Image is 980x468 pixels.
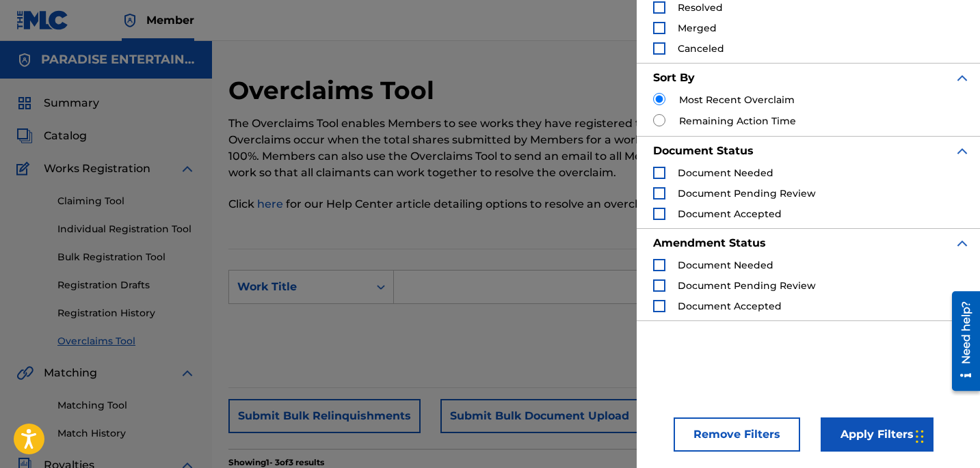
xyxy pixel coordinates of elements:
a: Matching Tool [57,398,196,413]
p: The Overclaims Tool enables Members to see works they have registered that are in overclaim. Over... [228,115,795,181]
img: Works Registration [16,161,34,177]
button: Remove Filters [674,417,800,452]
label: Remaining Action Time [679,114,796,128]
span: Document Accepted [678,300,782,312]
img: Summary [16,95,33,111]
a: SummarySummary [16,95,99,111]
img: expand [179,365,196,381]
span: Document Pending Review [678,279,816,292]
span: Document Needed [678,167,773,179]
span: Document Needed [678,259,773,271]
label: Most Recent Overclaim [679,93,795,107]
img: Accounts [16,52,33,68]
img: Top Rightsholder [122,12,138,29]
h2: Overclaims Tool [228,75,441,106]
button: Submit Bulk Document Upload [440,399,639,433]
iframe: Resource Center [942,286,980,396]
strong: Amendment Status [653,236,766,249]
strong: Sort By [653,71,695,84]
span: Canceled [678,42,724,55]
div: Arrastrar [916,416,924,457]
a: Registration History [57,306,196,320]
span: Merged [678,22,717,34]
img: Matching [16,365,34,381]
a: Overclaims Tool [57,334,196,348]
img: MLC Logo [16,10,69,30]
span: Catalog [44,128,87,144]
span: Summary [44,95,99,111]
img: expand [954,235,970,251]
a: CatalogCatalog [16,128,87,144]
a: Match History [57,426,196,441]
a: Individual Registration Tool [57,222,196,236]
img: expand [179,161,196,177]
button: Submit Bulk Relinquishments [228,399,421,433]
span: Member [146,12,194,28]
a: Bulk Registration Tool [57,250,196,264]
form: Search Form [228,270,964,367]
span: Document Pending Review [678,187,816,199]
span: Matching [44,365,97,381]
span: Resolved [678,1,723,14]
img: expand [954,143,970,159]
img: Catalog [16,128,33,144]
a: Claiming Tool [57,194,196,208]
div: Work Title [237,279,360,295]
span: Document Accepted [678,208,782,220]
iframe: Chat Widget [912,402,980,468]
img: expand [954,70,970,86]
p: Click for our Help Center article detailing options to resolve an overclaim. [228,196,795,212]
div: Widget de chat [912,402,980,468]
strong: Document Status [653,144,754,157]
a: Registration Drafts [57,278,196,292]
a: here [257,197,286,210]
button: Apply Filters [821,417,933,452]
h5: PARADISE ENTERTAINMENT & DISTRIBUTION GMBH [41,52,196,68]
span: Works Registration [44,161,150,177]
